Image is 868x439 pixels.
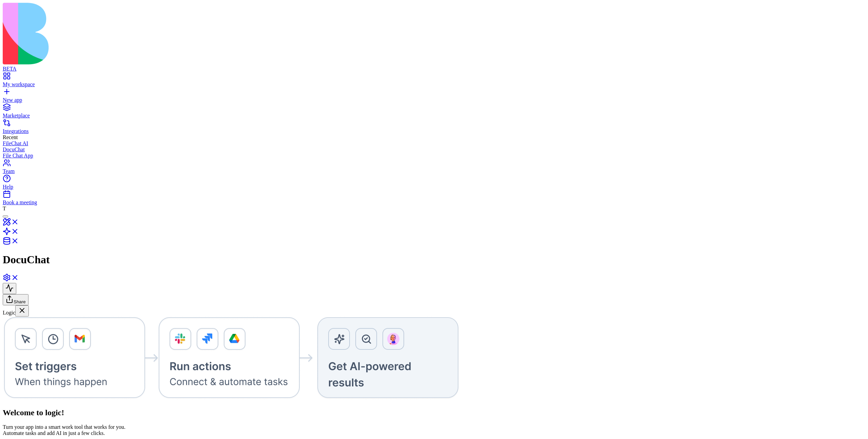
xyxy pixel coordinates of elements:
[3,81,865,88] div: My workspace
[3,294,28,305] button: Share
[3,206,6,211] span: T
[3,253,865,266] h1: DocuChat
[3,140,865,147] a: FileChat AI
[3,128,865,134] div: Integrations
[3,408,865,417] h2: Welcome to logic!
[3,3,275,64] img: logo
[3,122,865,134] a: Integrations
[3,91,865,103] a: New app
[3,97,865,103] div: New app
[3,310,15,316] span: Logic
[3,113,865,119] div: Marketplace
[3,134,18,140] span: Recent
[3,147,865,153] a: DocuChat
[3,424,865,436] p: Turn your app into a smart work tool that works for you. Automate tasks and add AI in just a few ...
[3,162,865,174] a: Team
[3,107,865,119] a: Marketplace
[3,184,865,190] div: Help
[3,193,865,206] a: Book a meeting
[3,153,865,159] a: File Chat App
[3,317,460,400] img: Logic
[3,66,865,72] div: BETA
[3,60,865,72] a: BETA
[3,75,865,88] a: My workspace
[3,178,865,190] a: Help
[3,168,865,174] div: Team
[3,199,865,206] div: Book a meeting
